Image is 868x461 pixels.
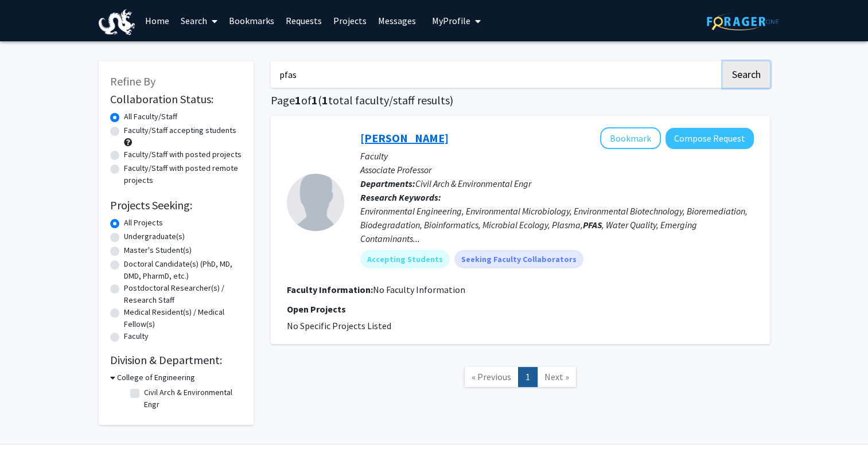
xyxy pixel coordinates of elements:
span: 1 [312,93,318,107]
a: 1 [518,367,538,387]
b: Departments: [360,178,415,189]
a: Messages [372,1,422,41]
span: Next » [544,371,569,382]
input: Search Keywords [271,61,721,88]
label: Undergraduate(s) [124,230,185,243]
button: Search [723,61,770,88]
label: Doctoral Candidate(s) (PhD, MD, DMD, PharmD, etc.) [124,258,242,282]
img: Drexel University Logo [99,9,135,35]
p: Faculty [360,149,754,163]
label: Faculty/Staff accepting students [124,124,236,136]
a: Home [139,1,175,41]
span: My Profile [432,15,470,26]
span: Civil Arch & Environmental Engr [415,178,531,189]
a: Requests [280,1,328,41]
h2: Projects Seeking: [110,198,242,212]
span: No Specific Projects Listed [287,320,391,331]
nav: Page navigation [271,355,770,402]
label: Faculty/Staff with posted projects [124,149,242,161]
button: Compose Request to Christopher Sales [665,128,754,149]
label: Faculty/Staff with posted remote projects [124,162,242,186]
h2: Division & Department: [110,353,242,367]
label: Medical Resident(s) / Medical Fellow(s) [124,306,242,330]
label: All Projects [124,217,163,229]
h1: Page of ( total faculty/staff results) [271,93,770,107]
img: ForagerOne Logo [707,13,779,30]
mat-chip: Seeking Faculty Collaborators [454,250,583,268]
button: Add Christopher Sales to Bookmarks [600,127,661,149]
label: Faculty [124,330,149,342]
a: Previous Page [464,367,519,387]
h3: College of Engineering [117,372,195,384]
label: Civil Arch & Environmental Engr [144,386,239,411]
label: Postdoctoral Researcher(s) / Research Staff [124,282,242,306]
p: Open Projects [287,302,754,316]
h2: Collaboration Status: [110,92,242,106]
div: Environmental Engineering, Environmental Microbiology, Environmental Biotechnology, Bioremediatio... [360,204,754,245]
span: 1 [322,93,328,107]
a: Bookmarks [223,1,280,41]
p: Associate Professor [360,163,754,177]
label: All Faculty/Staff [124,111,177,123]
a: [PERSON_NAME] [360,131,449,145]
a: Next Page [537,367,577,387]
b: Research Keywords: [360,192,441,203]
span: No Faculty Information [373,284,465,295]
label: Master's Student(s) [124,244,192,256]
a: Search [175,1,223,41]
mat-chip: Accepting Students [360,250,450,268]
span: « Previous [472,371,511,382]
a: Projects [328,1,372,41]
b: Faculty Information: [287,284,373,295]
span: Refine By [110,74,155,88]
span: 1 [295,93,301,107]
b: PFAS [583,219,602,230]
iframe: Chat [9,409,49,452]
